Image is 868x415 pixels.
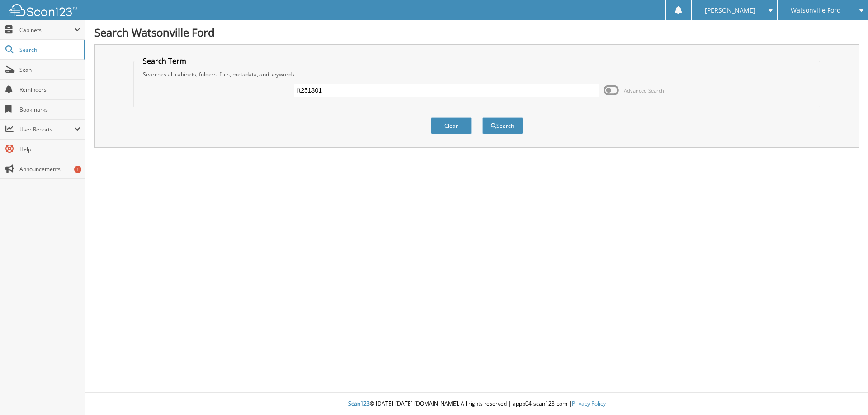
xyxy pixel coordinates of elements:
a: Privacy Policy [572,400,606,407]
div: © [DATE]-[DATE] [DOMAIN_NAME]. All rights reserved | appb04-scan123-com | [85,393,868,415]
span: User Reports [19,126,74,133]
span: Reminders [19,86,80,93]
span: Help [19,145,80,153]
div: 1 [74,166,81,173]
img: scan123-logo-white.svg [9,4,77,16]
button: Search [482,117,523,134]
legend: Search Term [138,56,191,66]
span: Scan [19,66,80,74]
span: Search [19,46,79,54]
span: Announcements [19,165,80,173]
span: Scan123 [348,400,370,407]
span: Bookmarks [19,106,80,113]
h1: Search Watsonville Ford [94,25,859,40]
span: Watsonville Ford [791,8,841,13]
div: Searches all cabinets, folders, files, metadata, and keywords [138,70,816,78]
span: [PERSON_NAME] [705,8,755,13]
span: Cabinets [19,26,74,34]
button: Clear [431,117,472,134]
span: Advanced Search [624,87,664,94]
